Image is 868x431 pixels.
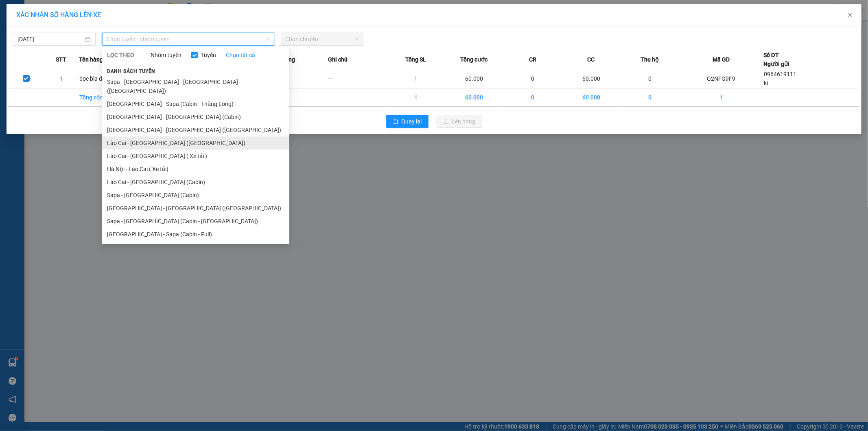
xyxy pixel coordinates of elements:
[328,69,387,88] td: ---
[102,176,289,189] li: Lào Cai - [GEOGRAPHIC_DATA] (Cabin)
[679,88,763,107] td: 1
[79,55,103,64] span: Tên hàng
[764,71,796,77] span: 0964619111
[839,4,861,27] button: Close
[621,88,679,107] td: 0
[713,55,730,64] span: Mã GD
[56,55,66,64] span: STT
[679,69,763,88] td: Q2NFG9F9
[102,68,160,75] span: Danh sách tuyến
[393,119,398,125] span: rollback
[17,35,83,44] input: 12/10/2025
[102,97,289,110] li: [GEOGRAPHIC_DATA] - Sapa (Cabin - Thăng Long)
[226,51,255,59] a: Chọn tất cả
[386,115,429,128] button: rollbackQuay lại
[102,202,289,215] li: [GEOGRAPHIC_DATA] - [GEOGRAPHIC_DATA] ([GEOGRAPHIC_DATA])
[764,80,769,86] span: kt
[269,69,328,88] td: ---
[265,37,270,42] span: down
[102,215,289,228] li: Sapa - [GEOGRAPHIC_DATA] (Cabin - [GEOGRAPHIC_DATA])
[387,88,445,107] td: 1
[79,69,138,88] td: bọc bìa dài
[504,88,562,107] td: 0
[562,88,621,107] td: 60.000
[562,69,621,88] td: 60.000
[107,51,134,59] span: LỌC THEO
[102,136,289,150] li: Lào Cai - [GEOGRAPHIC_DATA] ([GEOGRAPHIC_DATA])
[847,12,853,18] span: close
[461,55,488,64] span: Tổng cước
[504,69,562,88] td: 0
[387,69,445,88] td: 1
[79,88,138,107] td: Tổng cộng
[4,7,45,47] img: logo.jpg
[102,189,289,202] li: Sapa - [GEOGRAPHIC_DATA] (Cabin)
[44,69,79,88] td: 1
[102,123,289,136] li: [GEOGRAPHIC_DATA] - [GEOGRAPHIC_DATA] ([GEOGRAPHIC_DATA])
[529,55,536,64] span: CR
[102,110,289,123] li: [GEOGRAPHIC_DATA] - [GEOGRAPHIC_DATA] (Cabin)
[445,88,504,107] td: 60.000
[763,51,789,68] div: Số ĐT Người gửi
[102,75,289,97] li: Sapa - [GEOGRAPHIC_DATA] - [GEOGRAPHIC_DATA] ([GEOGRAPHIC_DATA])
[4,47,66,61] h2: Q2NFG9F9
[102,150,289,163] li: Lào Cai - [GEOGRAPHIC_DATA] ( Xe tải )
[109,7,197,20] b: [DOMAIN_NAME]
[102,228,289,241] li: [GEOGRAPHIC_DATA] - Sapa (Cabin - Full)
[147,51,185,59] span: Nhóm tuyến
[102,163,289,176] li: Hà Nội - Lào Cai ( Xe tải)
[328,55,348,64] span: Ghi chú
[107,33,269,45] span: Chọn tuyến - nhóm tuyến
[16,11,101,19] span: XÁC NHẬN SỐ HÀNG LÊN XE
[405,55,426,64] span: Tổng SL
[588,55,595,64] span: CC
[437,115,482,128] button: uploadLên hàng
[445,69,504,88] td: 60.000
[286,33,359,45] span: Chọn chuyến
[198,51,219,59] span: Tuyến
[402,117,422,126] span: Quay lại
[641,55,659,64] span: Thu hộ
[49,19,99,33] b: Sao Việt
[43,47,197,99] h2: VP Nhận: VP 7 [PERSON_NAME]
[621,69,679,88] td: 0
